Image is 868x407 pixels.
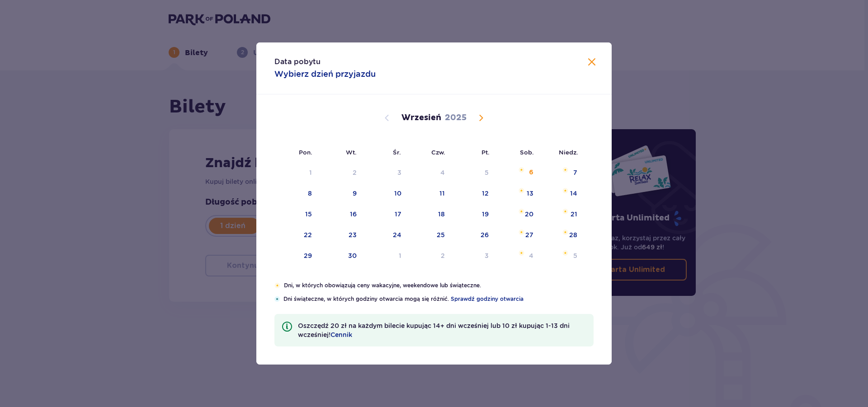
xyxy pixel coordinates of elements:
[348,251,357,260] div: 30
[451,225,495,245] td: piątek, 26 września 2025
[350,210,357,219] div: 16
[274,184,318,204] td: poniedziałek, 8 września 2025
[451,246,495,266] td: piątek, 3 października 2025
[318,225,363,245] td: wtorek, 23 września 2025
[363,163,408,183] td: Not available. środa, 3 września 2025
[451,184,495,204] td: piątek, 12 września 2025
[482,189,489,198] div: 12
[397,168,401,177] div: 3
[451,205,495,225] td: piątek, 19 września 2025
[299,149,312,156] small: Pon.
[485,168,489,177] div: 5
[318,205,363,225] td: wtorek, 16 września 2025
[525,210,533,219] div: 20
[349,230,357,239] div: 23
[495,184,540,204] td: sobota, 13 września 2025
[346,149,357,156] small: Wt.
[481,230,489,239] div: 26
[363,246,408,266] td: środa, 1 października 2025
[540,205,584,225] td: niedziela, 21 września 2025
[529,168,533,177] div: 6
[274,225,318,245] td: poniedziałek, 22 września 2025
[274,163,318,183] td: Not available. poniedziałek, 1 września 2025
[540,184,584,204] td: niedziela, 14 września 2025
[408,205,452,225] td: czwartek, 18 września 2025
[495,163,540,183] td: sobota, 6 września 2025
[540,246,584,266] td: niedziela, 5 października 2025
[308,189,312,198] div: 8
[482,210,489,219] div: 19
[353,168,357,177] div: 2
[284,281,594,290] p: Dni, w których obowiązują ceny wakacyjne, weekendowe lub świąteczne.
[431,149,445,156] small: Czw.
[395,210,401,219] div: 17
[525,230,533,239] div: 27
[318,246,363,266] td: wtorek, 30 września 2025
[408,184,452,204] td: czwartek, 11 września 2025
[437,230,445,239] div: 25
[394,189,401,198] div: 10
[363,225,408,245] td: środa, 24 września 2025
[441,251,445,260] div: 2
[256,94,612,281] div: Calendar
[540,163,584,183] td: niedziela, 7 września 2025
[318,184,363,204] td: wtorek, 9 września 2025
[438,210,445,219] div: 18
[393,230,401,239] div: 24
[440,168,445,177] div: 4
[318,163,363,183] td: Not available. wtorek, 2 września 2025
[408,225,452,245] td: czwartek, 25 września 2025
[451,295,524,303] a: Sprawdź godziny otwarcia
[408,246,452,266] td: czwartek, 2 października 2025
[408,163,452,183] td: Not available. czwartek, 4 września 2025
[485,251,489,260] div: 3
[304,251,312,260] div: 29
[363,205,408,225] td: środa, 17 września 2025
[304,230,312,239] div: 22
[309,168,312,177] div: 1
[305,210,312,219] div: 15
[559,149,578,156] small: Niedz.
[540,225,584,245] td: niedziela, 28 września 2025
[527,189,533,198] div: 13
[274,246,318,266] td: poniedziałek, 29 września 2025
[399,251,401,260] div: 1
[520,149,534,156] small: Sob.
[495,246,540,266] td: sobota, 4 października 2025
[393,149,401,156] small: Śr.
[353,189,357,198] div: 9
[495,205,540,225] td: sobota, 20 września 2025
[274,205,318,225] td: poniedziałek, 15 września 2025
[283,295,594,303] p: Dni świąteczne, w których godziny otwarcia mogą się różnić.
[495,225,540,245] td: sobota, 27 września 2025
[529,251,533,260] div: 4
[481,149,490,156] small: Pt.
[439,189,445,198] div: 11
[451,163,495,183] td: Not available. piątek, 5 września 2025
[363,184,408,204] td: środa, 10 września 2025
